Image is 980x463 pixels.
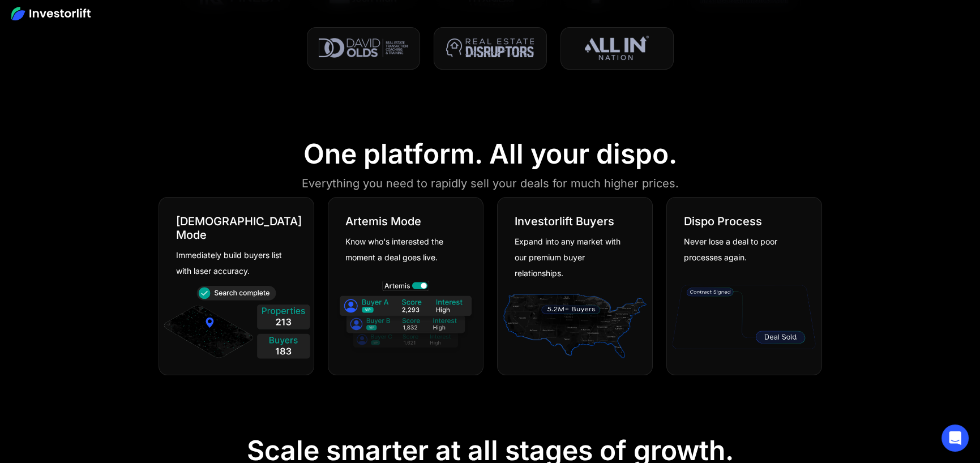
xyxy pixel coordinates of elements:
[303,138,677,170] div: One platform. All your dispo.
[515,215,614,228] div: Investorlift Buyers
[684,234,796,265] div: Never lose a deal to poor processes again.
[942,425,969,452] div: Open Intercom Messenger
[345,215,421,228] div: Artemis Mode
[176,247,288,279] div: Immediately build buyers list with laser accuracy.
[345,234,457,265] div: Know who's interested the moment a deal goes live.
[176,215,302,242] div: [DEMOGRAPHIC_DATA] Mode
[302,174,679,192] div: Everything you need to rapidly sell your deals for much higher prices.
[515,234,627,281] div: Expand into any market with our premium buyer relationships.
[684,215,762,228] div: Dispo Process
